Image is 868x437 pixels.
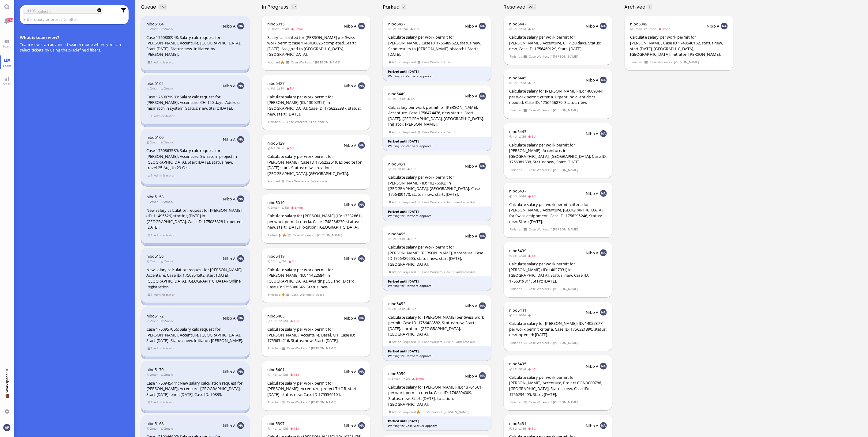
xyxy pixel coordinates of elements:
span: view 1 items [147,346,153,351]
div: New salary calculation request for [PERSON_NAME], Accenture, Case ID: 1750854592, start [DATE], [... [146,267,244,290]
span: Case Workers [422,130,443,135]
span: Case Workers [528,167,549,173]
span: Case Workers [649,59,670,65]
span: Nibo A [465,93,478,99]
span: [PERSON_NAME] [315,60,340,65]
p: Team view is an advanced search mode where you can select tickets by using the predefined filters. [20,42,129,53]
span: Den E [446,59,456,65]
span: 10h [410,27,421,31]
span: / [550,286,552,291]
span: nibo5441 [509,307,526,313]
span: 3d [509,81,519,85]
span: 7d [288,259,298,263]
span: Case Workers [422,199,443,205]
span: 7d [279,259,288,263]
span: 2mon [160,199,175,204]
span: Action Required [389,59,416,65]
span: 150 [160,5,166,9]
span: Finished [268,119,280,124]
span: 5d [509,194,519,198]
span: Administrator [154,292,175,297]
div: Calculate salary for [PERSON_NAME] (ID: 14009344) per work permit criteria. Urgent, no client doc... [509,88,607,105]
div: Calc salary per work permit for [PERSON_NAME], Accenture. Case 1756474476, new status. Start [DAT... [388,104,486,127]
span: / [312,60,314,65]
span: 10d [267,259,279,263]
a: nibo5445 [509,75,526,81]
div: Calculate salary per work permit for [PERSON_NAME] (ID: 14027331) in [GEOGRAPHIC_DATA]. Status: n... [509,261,607,284]
div: Waiting for Partners approval [388,214,486,218]
span: 1h [398,97,407,101]
span: nibo5427 [267,81,284,86]
span: 10h [407,167,419,171]
span: Finished [630,59,643,65]
span: Nibo A [344,256,357,261]
span: Nibo A [223,196,236,202]
div: Calculate salary per work permit for [PERSON_NAME], Case ID 1756489623, status new. Send results ... [388,34,486,57]
span: 4d [281,27,291,31]
span: / [444,269,445,275]
span: Nibo A [586,77,599,83]
img: NA [358,142,365,149]
img: NA [237,255,244,262]
img: NA [479,302,486,309]
span: Finished [509,227,522,232]
span: nibo5435 [509,361,526,367]
span: nibo5451 [388,161,405,167]
a: nibo5170 [146,367,163,372]
span: Resolved [504,3,528,10]
span: [PERSON_NAME] [553,108,578,113]
div: Salary calculated for [PERSON_NAME] per Swiss work permit; case 1748030026 completed. Start: [DAT... [267,35,365,57]
span: / [313,292,315,297]
span: 6d [267,86,277,90]
span: Action Required [389,199,416,205]
img: NA [479,163,486,169]
span: 32m [398,27,410,31]
span: 3mon [291,27,305,31]
span: 4h [528,27,538,31]
span: Action Required [389,130,416,135]
span: nibo5059 [388,371,405,376]
span: 1h [398,167,407,171]
img: NA [600,422,607,429]
span: nibo5443 [509,129,526,134]
span: Nibo A [465,303,478,309]
span: nibo5429 [267,140,284,146]
span: Queue [141,3,158,10]
img: NA [479,23,486,29]
span: nibo5168 [146,421,163,426]
span: [PERSON_NAME] [674,59,699,65]
div: Calculate salary per work permit for [PERSON_NAME], Case ID 1756232519. Expedite for [DATE] start... [267,154,365,176]
span: Action Required [389,409,416,415]
div: Calculate salary per work permit for [PERSON_NAME] [PERSON_NAME], Accenture, Case ID 1756489505, ... [388,244,486,267]
span: Administrator [154,173,175,178]
span: Action Required [389,339,416,344]
span: view 1 items [147,60,153,65]
span: / [550,167,552,173]
span: Nibo A [223,315,236,321]
span: 1h [398,237,407,241]
span: Nibo A [223,256,236,261]
span: Nibo A [586,310,599,315]
span: Case Workers [528,54,549,59]
span: Finished [268,292,280,297]
a: nibo5405 [267,313,284,319]
span: nibo5439 [509,248,526,253]
span: 2mon [146,199,160,204]
span: Case Workers [528,227,549,232]
span: 1h [398,306,407,311]
img: You [3,424,10,431]
img: NA [358,255,365,262]
img: NA [237,368,244,375]
a: nibo5164 [146,21,163,27]
a: nibo5397 [267,421,284,426]
span: 3mon [644,27,658,31]
a: nibo5431 [509,421,526,426]
label: Team: [25,7,36,13]
img: NA [237,136,244,143]
span: 3d [519,81,528,85]
span: Stats [2,82,12,86]
span: 5d [277,86,286,90]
